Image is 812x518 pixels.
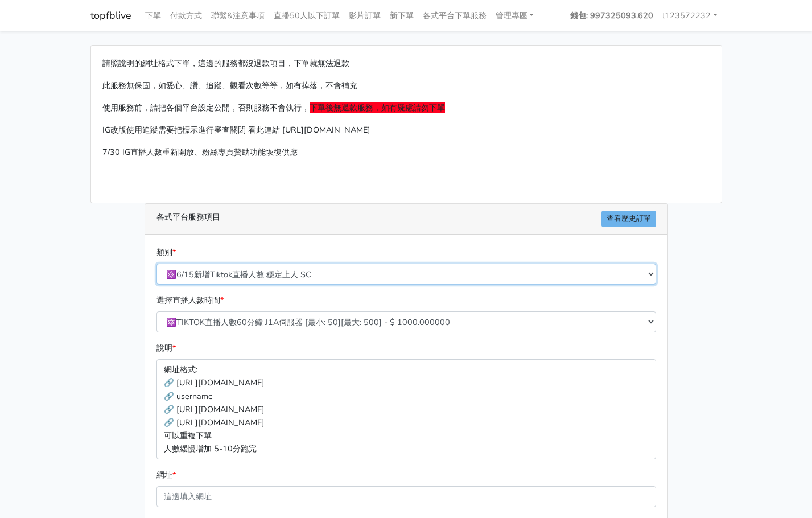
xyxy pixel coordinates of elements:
[90,5,131,27] a: topfblive
[145,204,667,235] div: 各式平台服務項目
[102,101,710,114] p: 使用服務前，請把各個平台設定公開，否則服務不會執行，
[156,486,656,507] input: 這邊填入網址
[156,294,224,307] label: 選擇直播人數時間
[102,79,710,92] p: 此服務無保固，如愛心、讚、追蹤、觀看次數等等，如有掉落，不會補充
[156,246,176,259] label: 類別
[601,211,656,227] a: 查看歷史訂單
[102,124,710,137] p: IG改版使用追蹤需要把標示進行審查關閉 看此連結 [URL][DOMAIN_NAME]
[658,5,722,27] a: l123572232
[385,5,418,27] a: 新下單
[570,10,653,21] strong: 錢包: 997325093.620
[156,342,176,355] label: 說明
[207,5,269,27] a: 聯繫&注意事項
[418,5,491,27] a: 各式平台下單服務
[156,468,176,482] label: 網址
[102,57,710,70] p: 請照說明的網址格式下單，這邊的服務都沒退款項目，下單就無法退款
[156,359,656,459] p: 網址格式: 🔗 [URL][DOMAIN_NAME] 🔗 username 🔗 [URL][DOMAIN_NAME] 🔗 [URL][DOMAIN_NAME] 可以重複下單 人數緩慢增加 5-1...
[166,5,207,27] a: 付款方式
[344,5,385,27] a: 影片訂單
[491,5,539,27] a: 管理專區
[141,5,166,27] a: 下單
[102,146,710,159] p: 7/30 IG直播人數重新開放、粉絲專頁贊助功能恢復供應
[269,5,344,27] a: 直播50人以下訂單
[310,102,445,113] span: 下單後無退款服務，如有疑慮請勿下單
[566,5,658,27] a: 錢包: 997325093.620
